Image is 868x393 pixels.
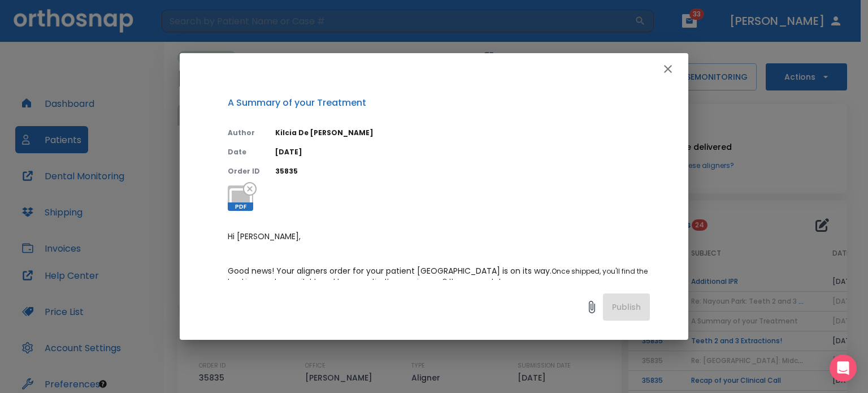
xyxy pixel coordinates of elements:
p: 35835 [275,166,650,176]
p: Author [228,128,262,138]
div: Open Intercom Messenger [830,355,857,382]
p: Order ID [228,166,262,176]
p: Once shipped, you'll find the tracking number available next to your patient’s name in your Ortho... [228,266,650,287]
span: Hi [PERSON_NAME], [228,231,301,242]
p: Kilcia De [PERSON_NAME] [275,128,650,138]
span: PDF [228,202,253,211]
p: [DATE] [275,147,650,157]
span: Good news! Your aligners order for your patient [GEOGRAPHIC_DATA] is on its way. [228,265,552,277]
p: Date [228,147,262,157]
p: A Summary of your Treatment [228,96,650,110]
